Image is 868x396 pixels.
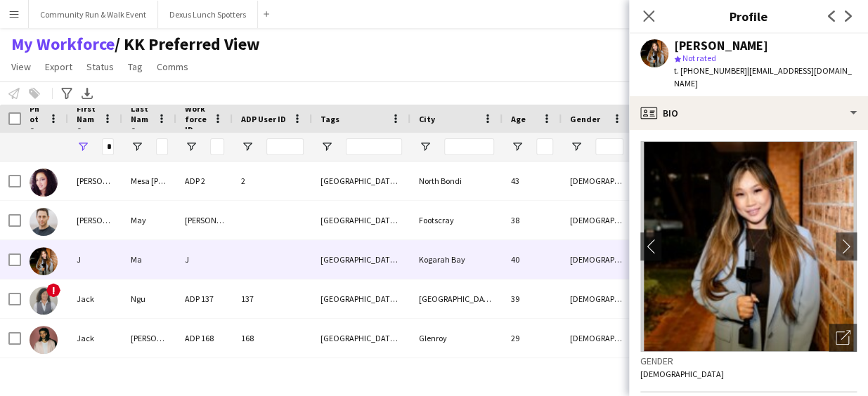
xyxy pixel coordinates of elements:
div: Kogarah Bay [410,240,503,279]
span: ADP User ID [241,114,286,124]
span: Photo [30,103,43,135]
div: Jack [68,319,122,357]
span: [DEMOGRAPHIC_DATA] [640,369,724,379]
div: Bio [629,96,868,130]
input: Workforce ID Filter Input [210,138,224,155]
button: Open Filter Menu [131,140,143,153]
span: View [11,60,31,73]
input: Gender Filter Input [595,138,623,155]
div: Ngu [122,279,176,318]
span: Workforce ID [185,103,207,135]
div: [PERSON_NAME] [68,161,122,200]
a: Tag [122,58,148,76]
div: Ma [122,240,176,279]
div: [DEMOGRAPHIC_DATA] [562,279,632,318]
a: My Workforce [11,34,115,55]
span: Comms [157,60,188,73]
div: [GEOGRAPHIC_DATA], [GEOGRAPHIC_DATA] [312,161,410,200]
div: Open photos pop-in [829,324,857,352]
button: Community Run & Walk Event [29,1,158,28]
span: t. [PHONE_NUMBER] [674,65,747,76]
span: 168 [241,333,254,343]
button: Open Filter Menu [320,140,333,153]
div: 43 [503,161,562,200]
a: Comms [151,58,194,76]
div: 38 [503,201,562,239]
input: City Filter Input [444,138,494,155]
div: [DEMOGRAPHIC_DATA] [562,201,632,239]
span: Gender [570,114,600,124]
img: J Ma [30,247,58,275]
div: [DEMOGRAPHIC_DATA] [562,161,632,200]
button: Open Filter Menu [570,140,583,153]
input: Tags Filter Input [346,138,402,155]
input: ADP User ID Filter Input [266,138,304,155]
div: Glenroy [410,319,503,357]
span: | [EMAIL_ADDRESS][DOMAIN_NAME] [674,65,852,88]
img: Jack Ngu [30,286,58,315]
div: [PERSON_NAME] [176,201,233,239]
div: Jack [68,279,122,318]
app-action-btn: Advanced filters [58,85,75,102]
div: [GEOGRAPHIC_DATA], [GEOGRAPHIC_DATA] [312,240,410,279]
img: Alejandra Mesa Jaramillo [30,169,58,197]
div: [PERSON_NAME] [68,201,122,239]
span: Not rated [682,53,716,63]
button: Open Filter Menu [511,140,524,153]
div: May [122,201,176,239]
div: Mesa [PERSON_NAME] [122,161,176,200]
button: Dexus Lunch Spotters [158,1,258,28]
div: [PERSON_NAME] [674,39,768,52]
div: 39 [503,279,562,318]
a: Status [81,58,119,76]
h3: Profile [629,7,868,25]
div: Footscray [410,201,503,239]
span: Export [45,60,72,73]
div: [GEOGRAPHIC_DATA], [GEOGRAPHIC_DATA] [312,279,410,318]
span: Last Name [131,103,151,135]
img: Crew avatar or photo [640,141,857,352]
button: Open Filter Menu [419,140,432,153]
input: First Name Filter Input [102,138,114,155]
div: [GEOGRAPHIC_DATA], [GEOGRAPHIC_DATA] [312,201,410,239]
button: Open Filter Menu [185,140,197,153]
button: Open Filter Menu [77,140,89,153]
span: 137 [241,293,254,304]
a: View [6,58,37,76]
input: Age Filter Input [536,138,553,155]
div: ADP 168 [176,319,233,357]
div: 40 [503,240,562,279]
span: 2 [241,176,245,186]
span: First Name [77,103,97,135]
div: [PERSON_NAME] [122,319,176,357]
span: KK Preferred View [115,34,260,55]
img: Benjamin May [30,208,58,236]
div: [GEOGRAPHIC_DATA] [410,279,503,318]
span: Age [511,114,526,124]
div: [DEMOGRAPHIC_DATA] [562,240,632,279]
h3: Gender [640,355,857,367]
span: Tag [128,60,143,73]
div: ADP 137 [176,279,233,318]
span: Tags [320,114,339,124]
div: [GEOGRAPHIC_DATA], [GEOGRAPHIC_DATA] [312,319,410,357]
span: Status [86,60,114,73]
div: ADP 2 [176,161,233,200]
div: 29 [503,319,562,357]
input: Last Name Filter Input [156,138,168,155]
a: Export [39,58,78,76]
button: Open Filter Menu [241,140,254,153]
div: J [68,240,122,279]
span: ! [46,283,60,297]
app-action-btn: Export XLSX [79,85,96,102]
div: J [176,240,233,279]
div: [DEMOGRAPHIC_DATA] [562,319,632,357]
span: City [419,114,435,124]
img: Jack Norris [30,326,58,354]
div: North Bondi [410,161,503,200]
